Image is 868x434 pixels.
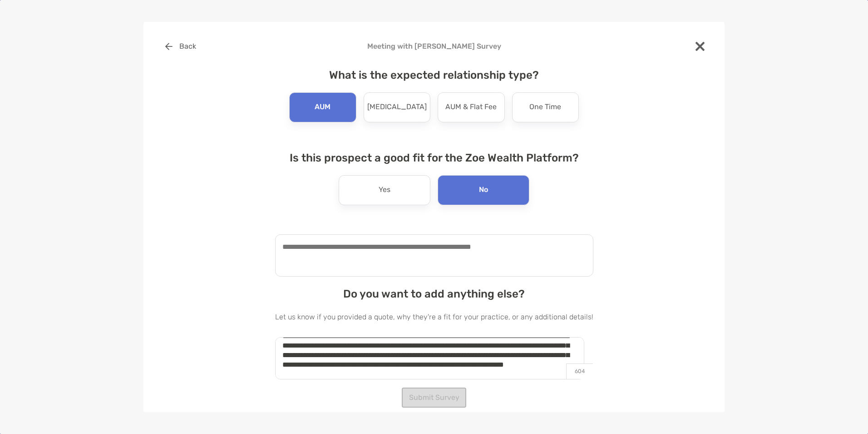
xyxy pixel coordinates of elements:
[695,42,705,51] img: close modal
[275,151,593,164] h4: Is this prospect a good fit for the Zoe Wealth Platform?
[529,100,561,115] p: One Time
[158,36,203,56] button: Back
[275,288,593,300] h4: Do you want to add anything else?
[379,183,390,197] p: Yes
[165,43,173,50] img: button icon
[275,311,593,323] p: Let us know if you provided a quote, why they're a fit for your practice, or any additional details!
[445,100,497,115] p: AUM & Flat Fee
[158,42,710,50] h4: Meeting with [PERSON_NAME] Survey
[479,183,488,197] p: No
[275,69,593,81] h4: What is the expected relationship type?
[367,100,427,115] p: [MEDICAL_DATA]
[566,363,593,379] p: 604
[315,100,330,115] p: AUM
